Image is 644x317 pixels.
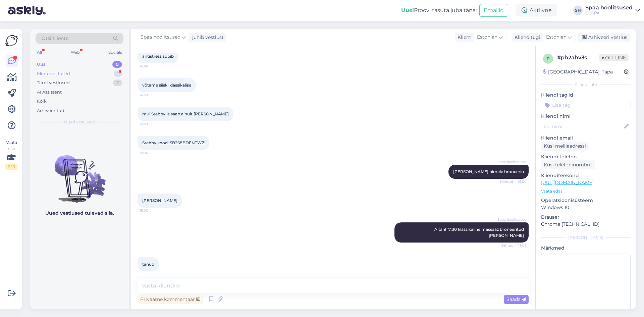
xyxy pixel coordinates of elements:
p: Klienditeekond [541,172,631,179]
div: 1 [114,70,122,77]
div: [PERSON_NAME] [541,234,631,241]
div: Arhiveeritud [37,107,64,114]
span: tänud [142,262,154,267]
div: Kliendi info [541,82,631,88]
span: 15:06 [140,272,165,277]
div: Tiimi vestlused [37,80,70,86]
p: Windows 10 [541,204,631,211]
span: mul Stebby ja saab ainult [PERSON_NAME] [142,111,229,116]
p: Kliendi telefon [541,153,631,160]
span: 14:59 [140,93,165,98]
div: Uus [37,61,46,68]
div: Web [69,48,81,57]
span: Nähtud ✓ 15:02 [500,243,527,248]
div: All [36,48,43,57]
span: Otsi kliente [42,35,68,42]
span: [PERSON_NAME] nimele broneerin [453,169,524,174]
span: p [547,56,550,61]
span: 15:00 [140,150,165,155]
div: Klient [455,34,471,41]
div: 2 / 3 [5,164,17,170]
div: SH [573,6,583,15]
div: Privaatne kommentaar [138,295,203,304]
span: Stebby kood: SB268BDENTWZ [142,140,205,145]
div: Küsi meiliaadressi [541,142,589,151]
div: juhib vestlust [190,34,224,41]
span: Aitäh! 17:30 klassikaline massaaž broneeritud [PERSON_NAME] [434,227,525,238]
span: Saada [506,296,526,302]
span: Spaa hoolitsused [497,217,527,222]
span: Estonian [546,34,567,41]
span: Spaa hoolitsused [141,34,180,41]
span: Uued vestlused [64,119,95,125]
span: 15:00 [140,208,165,213]
div: Klienditugi [512,34,540,41]
div: Socials [107,48,123,57]
div: 0 [112,61,122,68]
input: Lisa tag [541,100,631,110]
span: antistress sobib [142,54,174,59]
p: Märkmed [541,245,631,252]
p: Uued vestlused tulevad siia. [45,210,114,217]
span: Offline [599,54,629,61]
p: Kliendi email [541,135,631,142]
p: Kliendi nimi [541,113,631,120]
p: Brauser [541,214,631,221]
div: Küsi telefoninumbrit [541,160,595,169]
span: [PERSON_NAME] [142,198,177,203]
div: Arhiveeri vestlus [578,33,630,42]
div: Spaa hoolitsused [585,5,633,10]
b: Uus! [401,7,414,13]
div: Minu vestlused [37,70,70,77]
span: Nähtud ✓ 15:00 [500,179,527,184]
img: Askly Logo [5,34,18,47]
button: Emailid [479,4,508,17]
div: Aktiivne [516,4,557,16]
div: AI Assistent [37,89,62,96]
div: # ph2ahv3s [557,54,599,62]
span: Estonian [477,34,497,41]
img: No chats [30,143,129,204]
input: Lisa nimi [541,123,623,130]
div: [GEOGRAPHIC_DATA], Tapa [543,68,613,75]
div: Vaata siia [5,140,17,170]
span: 14:59 [140,121,165,126]
div: 2 [113,80,122,86]
a: [URL][DOMAIN_NAME] [541,179,594,186]
div: Proovi tasuta juba täna: [401,6,477,14]
span: 14:58 [140,64,165,69]
div: GOSPA [585,10,633,16]
div: Kõik [37,98,47,105]
p: Kliendi tag'id [541,92,631,99]
span: võtame siiski klassikalise [142,83,191,88]
p: Chrome [TECHNICAL_ID] [541,221,631,228]
span: Spaa hoolitsused [497,159,527,164]
p: Vaata edasi ... [541,188,631,194]
p: Operatsioonisüsteem [541,197,631,204]
a: Spaa hoolitsusedGOSPA [585,5,640,16]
